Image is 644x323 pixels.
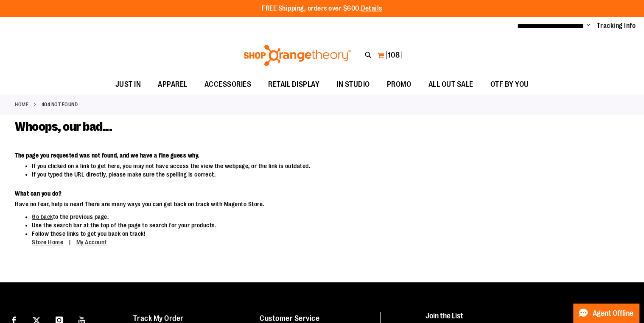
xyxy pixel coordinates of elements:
span: ALL OUT SALE [428,75,473,94]
span: | [65,235,75,250]
span: JUST IN [115,75,141,94]
a: Customer Service [260,314,319,323]
a: Go back [32,213,53,220]
button: Account menu [586,22,591,30]
dt: The page you requested was not found, and we have a fine guess why. [15,151,501,160]
li: If you typed the URL directly, please make sure the spelling is correct. [32,170,501,179]
dt: What can you do? [15,189,501,198]
span: IN STUDIO [336,75,370,94]
span: RETAIL DISPLAY [268,75,319,94]
span: PROMO [387,75,412,94]
li: If you clicked on a link to get here, you may not have access the view the webpage, or the link i... [32,162,501,170]
a: Track My Order [133,314,184,323]
a: My Account [76,239,107,246]
span: APPAREL [158,75,188,94]
a: Tracking Info [597,21,636,30]
li: Follow these links to get you back on track! [32,229,501,247]
li: Use the search bar at the top of the page to search for your products. [32,221,501,229]
strong: 404 Not Found [42,101,78,108]
button: Agent Offline [573,304,639,323]
a: Details [361,5,382,12]
span: Whoops, our bad... [15,119,112,134]
span: ACCESSORIES [204,75,252,94]
a: Home [15,101,28,108]
img: Shop Orangetheory [242,45,352,66]
dd: Have no fear, help is near! There are many ways you can get back on track with Magento Store. [15,200,501,208]
span: OTF BY YOU [490,75,529,94]
span: 108 [388,51,400,59]
p: FREE Shipping, orders over $600. [262,4,382,14]
a: Store Home [32,239,63,246]
li: to the previous page. [32,213,501,221]
span: Agent Offline [593,309,633,317]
